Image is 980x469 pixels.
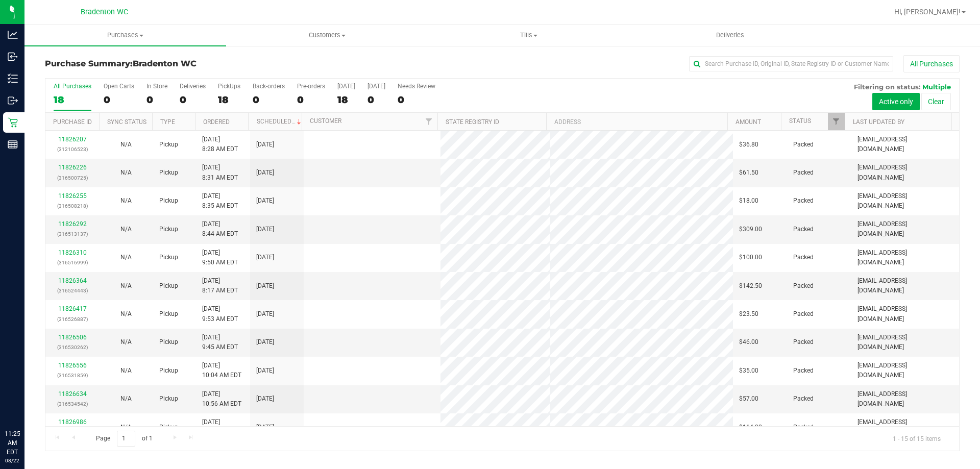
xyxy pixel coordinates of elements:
span: [DATE] [256,309,274,319]
p: (316526887) [52,314,93,324]
span: Filtering on status: [854,83,920,91]
a: Customer [310,117,341,125]
a: Deliveries [629,24,831,46]
a: 11826292 [58,220,87,228]
p: (316516999) [52,258,93,267]
span: [EMAIL_ADDRESS][DOMAIN_NAME] [857,417,953,437]
span: Packed [793,225,814,234]
a: 11826556 [58,362,87,369]
span: Packed [793,309,814,319]
iframe: Resource center [10,387,41,418]
span: [DATE] 9:53 AM EDT [202,304,238,324]
button: N/A [120,225,132,234]
a: Scheduled [257,118,303,125]
a: 11826986 [58,418,87,426]
div: Open Carts [104,83,134,90]
p: (316513137) [52,229,93,239]
span: [DATE] 8:44 AM EDT [202,219,238,239]
div: 0 [367,94,385,106]
span: [DATE] 10:56 AM EDT [202,389,241,409]
div: Deliveries [180,83,206,90]
span: $114.00 [739,423,762,432]
button: N/A [120,423,132,432]
a: 11826207 [58,136,87,143]
div: All Purchases [54,83,91,90]
div: [DATE] [337,83,355,90]
button: N/A [120,168,132,178]
span: $36.80 [739,140,758,150]
button: Clear [921,93,951,110]
p: (316500725) [52,173,93,183]
a: 11826634 [58,390,87,398]
a: 11826255 [58,192,87,200]
span: [DATE] 9:45 AM EDT [202,333,238,352]
span: Pickup [159,168,178,178]
span: Pickup [159,281,178,291]
p: (316530262) [52,342,93,352]
span: $142.50 [739,281,762,291]
th: Address [546,113,727,131]
span: $35.00 [739,366,758,376]
span: Pickup [159,196,178,206]
span: Packed [793,140,814,150]
span: [DATE] [256,366,274,376]
span: Pickup [159,366,178,376]
p: (316531859) [52,371,93,380]
span: Not Applicable [120,367,132,374]
span: [DATE] [256,168,274,178]
a: Ordered [203,118,230,126]
span: Packed [793,366,814,376]
inline-svg: Reports [8,139,18,150]
span: [DATE] [256,225,274,234]
span: Packed [793,423,814,432]
button: Active only [872,93,920,110]
p: (312106523) [52,144,93,154]
a: Last Updated By [853,118,904,126]
span: Not Applicable [120,424,132,431]
div: [DATE] [367,83,385,90]
span: [EMAIL_ADDRESS][DOMAIN_NAME] [857,248,953,267]
span: Not Applicable [120,395,132,402]
div: 0 [398,94,435,106]
div: 18 [218,94,240,106]
span: [EMAIL_ADDRESS][DOMAIN_NAME] [857,163,953,182]
span: $309.00 [739,225,762,234]
span: [EMAIL_ADDRESS][DOMAIN_NAME] [857,304,953,324]
span: Page of 1 [87,431,161,447]
a: Sync Status [107,118,146,126]
span: Packed [793,196,814,206]
span: Purchases [24,31,226,40]
span: [EMAIL_ADDRESS][DOMAIN_NAME] [857,219,953,239]
span: Not Applicable [120,254,132,261]
span: Pickup [159,394,178,404]
div: Pre-orders [297,83,325,90]
div: Needs Review [398,83,435,90]
span: [DATE] 9:50 AM EDT [202,248,238,267]
a: 11826310 [58,249,87,256]
div: 0 [104,94,134,106]
button: N/A [120,394,132,404]
button: N/A [120,337,132,347]
span: $23.50 [739,309,758,319]
span: Customers [227,31,427,40]
span: [DATE] [256,281,274,291]
span: Bradenton WC [133,59,197,68]
span: Hi, [PERSON_NAME]! [894,8,961,16]
span: [DATE] 10:04 AM EDT [202,361,241,380]
p: (316508218) [52,201,93,211]
span: [EMAIL_ADDRESS][DOMAIN_NAME] [857,361,953,380]
a: Status [789,117,811,125]
p: 11:25 AM EDT [5,429,20,457]
p: 08/22 [5,457,20,464]
span: Not Applicable [120,141,132,148]
span: $100.00 [739,253,762,262]
p: (316524443) [52,286,93,295]
span: [EMAIL_ADDRESS][DOMAIN_NAME] [857,135,953,154]
inline-svg: Inventory [8,73,18,84]
span: [DATE] [256,140,274,150]
a: Filter [828,113,845,130]
a: 11826506 [58,334,87,341]
span: [DATE] [256,253,274,262]
input: Search Purchase ID, Original ID, State Registry ID or Customer Name... [689,56,893,71]
span: $61.50 [739,168,758,178]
